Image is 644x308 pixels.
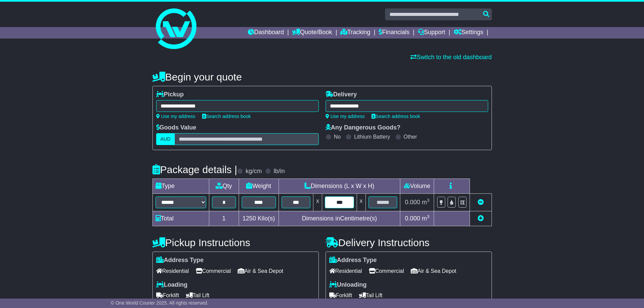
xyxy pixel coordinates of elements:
[156,266,189,276] span: Residential
[156,114,195,119] a: Use my address
[111,300,209,306] span: © One World Courier 2025. All rights reserved.
[156,281,188,289] label: Loading
[279,179,400,194] td: Dimensions (L x W x H)
[334,134,341,140] label: No
[242,215,256,222] span: 1250
[156,257,204,264] label: Address Type
[156,124,196,132] label: Goods Value
[156,91,184,98] label: Pickup
[411,266,456,276] span: Air & Sea Depot
[245,168,262,175] label: kg/cm
[152,164,237,175] h4: Package details |
[404,134,417,140] label: Other
[427,198,430,203] sup: 3
[248,27,284,39] a: Dashboard
[273,168,285,175] label: lb/in
[326,114,365,119] a: Use my address
[152,211,209,226] td: Total
[209,211,239,226] td: 1
[422,199,430,206] span: m
[152,179,209,194] td: Type
[279,211,400,226] td: Dimensions in Centimetre(s)
[156,290,179,301] span: Forklift
[329,257,377,264] label: Address Type
[326,91,357,98] label: Delivery
[359,290,383,301] span: Tail Lift
[202,114,251,119] a: Search address book
[152,71,492,82] h4: Begin your quote
[156,133,175,145] label: AUD
[410,54,492,61] a: Switch to the old dashboard
[238,266,283,276] span: Air & Sea Depot
[357,194,365,211] td: x
[326,237,492,248] h4: Delivery Instructions
[340,27,370,39] a: Tracking
[372,114,420,119] a: Search address book
[329,290,352,301] span: Forklift
[369,266,404,276] span: Commercial
[239,179,279,194] td: Weight
[405,215,420,222] span: 0.000
[418,27,445,39] a: Support
[326,124,401,132] label: Any Dangerous Goods?
[478,199,484,206] a: Remove this item
[405,199,420,206] span: 0.000
[209,179,239,194] td: Qty
[152,237,319,248] h4: Pickup Instructions
[454,27,483,39] a: Settings
[239,211,279,226] td: Kilo(s)
[292,27,332,39] a: Quote/Book
[422,215,430,222] span: m
[329,266,362,276] span: Residential
[400,179,434,194] td: Volume
[427,214,430,219] sup: 3
[478,215,484,222] a: Add new item
[313,194,322,211] td: x
[379,27,409,39] a: Financials
[196,266,231,276] span: Commercial
[329,281,367,289] label: Unloading
[186,290,210,301] span: Tail Lift
[354,134,390,140] label: Lithium Battery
